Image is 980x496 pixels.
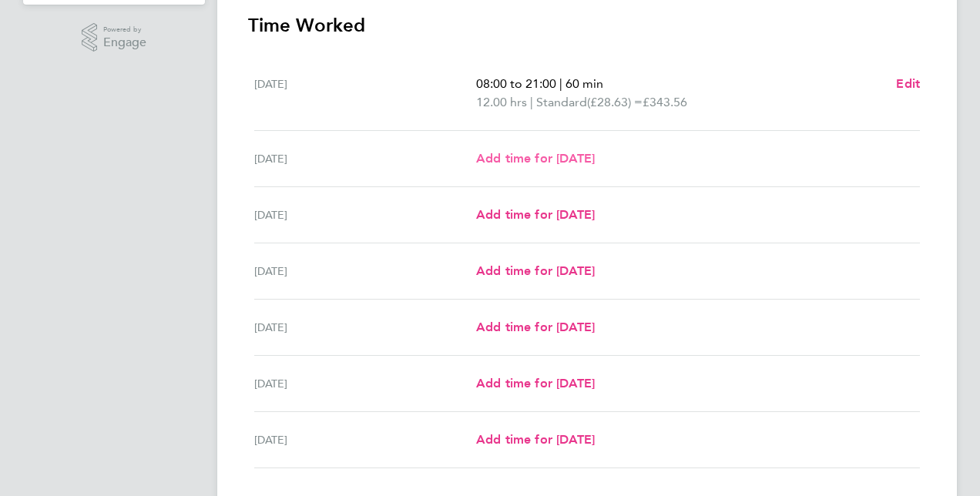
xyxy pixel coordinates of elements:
[559,76,562,91] span: |
[476,432,595,447] span: Add time for [DATE]
[476,95,527,109] span: 12.00 hrs
[476,207,595,222] span: Add time for [DATE]
[476,263,595,278] span: Add time for [DATE]
[476,431,595,449] a: Add time for [DATE]
[476,206,595,224] a: Add time for [DATE]
[248,13,926,38] h3: Time Worked
[254,374,476,393] div: [DATE]
[103,23,146,36] span: Powered by
[254,318,476,337] div: [DATE]
[476,376,595,390] span: Add time for [DATE]
[254,206,476,224] div: [DATE]
[476,320,595,334] span: Add time for [DATE]
[254,262,476,280] div: [DATE]
[566,76,603,91] span: 60 min
[476,374,595,393] a: Add time for [DATE]
[476,318,595,337] a: Add time for [DATE]
[536,93,587,112] span: Standard
[896,75,920,93] a: Edit
[896,76,920,91] span: Edit
[643,95,687,109] span: £343.56
[530,95,533,109] span: |
[103,36,146,49] span: Engage
[254,149,476,168] div: [DATE]
[254,431,476,449] div: [DATE]
[587,95,643,109] span: (£28.63) =
[476,149,595,168] a: Add time for [DATE]
[254,75,476,112] div: [DATE]
[476,151,595,166] span: Add time for [DATE]
[82,23,147,52] a: Powered byEngage
[476,76,556,91] span: 08:00 to 21:00
[476,262,595,280] a: Add time for [DATE]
